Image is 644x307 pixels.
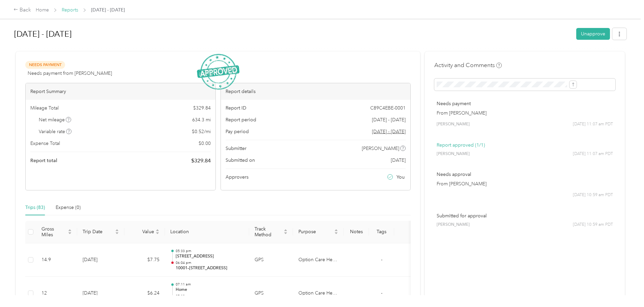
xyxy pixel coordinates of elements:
th: Purpose [293,221,344,243]
span: Needs payment from [PERSON_NAME] [28,70,112,77]
span: 634.3 mi [192,116,211,123]
span: - [381,290,382,296]
p: Needs payment [437,100,613,107]
td: [DATE] [77,243,124,277]
p: 10001–[STREET_ADDRESS] [176,265,244,271]
span: You [397,174,405,181]
td: $7.75 [124,243,165,277]
span: [DATE] 10:59 am PDT [573,192,613,198]
span: Mileage Total [30,104,59,112]
div: Trips (83) [25,204,45,211]
span: caret-up [334,228,338,232]
td: Option Care Health [293,243,344,277]
p: 07:11 am [176,282,244,287]
span: [PERSON_NAME] [362,145,399,152]
p: Submitted for approval [437,212,613,219]
span: Needs Payment [25,61,65,69]
span: Submitter [226,145,246,152]
iframe: Everlance-gr Chat Button Frame [606,269,644,307]
span: [DATE] 11:07 am PDT [573,151,613,157]
span: [DATE] 11:07 am PDT [573,121,613,127]
th: Value [124,221,165,243]
span: Pay period [226,128,249,135]
th: Trip Date [77,221,124,243]
span: Value [130,229,154,235]
span: [PERSON_NAME] [437,121,470,127]
div: Expense (0) [56,204,81,211]
th: Notes [344,221,369,243]
span: caret-down [115,231,119,235]
span: caret-up [68,228,72,232]
button: Unapprove [576,28,610,40]
span: C89C4EBE-0001 [370,104,406,112]
span: Submitted on [226,157,255,164]
span: - [381,257,382,263]
th: Location [165,221,249,243]
div: Back [13,6,31,14]
span: caret-down [155,231,159,235]
span: Track Method [255,226,282,238]
span: caret-up [155,228,159,232]
span: caret-up [115,228,119,232]
th: Tags [369,221,394,243]
h4: Activity and Comments [434,61,502,69]
span: [PERSON_NAME] [437,222,470,228]
th: Track Method [249,221,293,243]
h1: Sep 1 - 30, 2025 [14,26,572,42]
span: caret-down [284,231,288,235]
span: Gross Miles [41,226,66,238]
span: Report ID [226,104,246,112]
span: caret-up [284,228,288,232]
span: Net mileage [39,116,71,123]
span: $ 0.52 / mi [192,128,211,135]
span: [DATE] - [DATE] [91,6,125,13]
span: [DATE] 10:59 am PDT [573,222,613,228]
img: ApprovedStamp [197,54,239,90]
span: Report period [226,116,256,123]
p: Needs approval [437,171,613,178]
span: $ 329.84 [191,157,211,165]
a: Home [36,7,49,13]
div: Report Summary [26,83,215,100]
span: Variable rate [39,128,72,135]
span: [DATE] [391,157,406,164]
span: Purpose [298,229,333,235]
p: From [PERSON_NAME] [437,110,613,117]
span: Go to pay period [372,128,406,135]
p: [STREET_ADDRESS] [176,253,244,259]
span: [DATE] - [DATE] [372,116,406,123]
p: 07:32 am [176,294,244,299]
p: Home [176,287,244,293]
td: 14.9 [36,243,77,277]
span: Trip Date [83,229,114,235]
p: 06:04 pm [176,260,244,265]
span: caret-down [68,231,72,235]
a: Reports [62,7,78,13]
p: 05:33 pm [176,249,244,253]
td: GPS [249,243,293,277]
p: Report approved (1/1) [437,142,613,149]
span: Report total [30,157,57,164]
span: [PERSON_NAME] [437,151,470,157]
span: Approvers [226,174,248,181]
span: Expense Total [30,140,60,147]
span: caret-down [334,231,338,235]
th: Gross Miles [36,221,77,243]
div: Report details [221,83,411,100]
span: $ 0.00 [199,140,211,147]
p: From [PERSON_NAME] [437,180,613,187]
span: $ 329.84 [193,104,211,112]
